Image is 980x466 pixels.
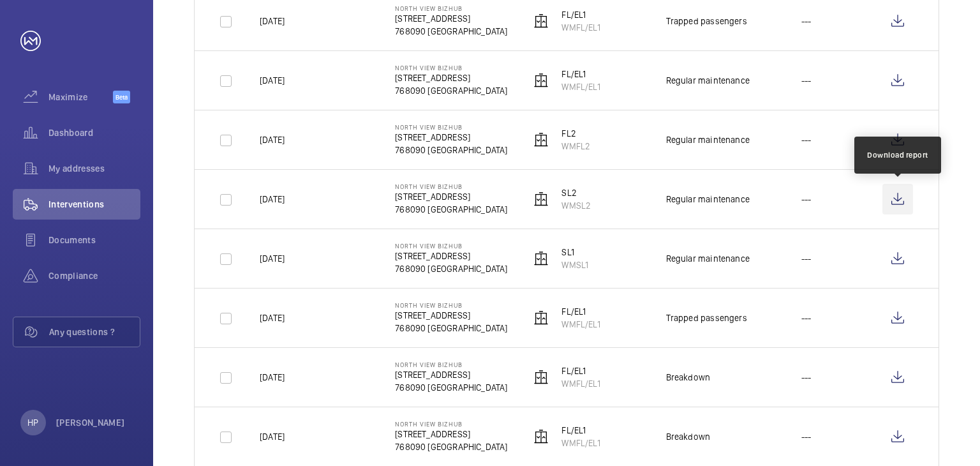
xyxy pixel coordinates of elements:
p: WMFL/EL1 [561,437,600,449]
p: [STREET_ADDRESS] [395,250,507,262]
p: [STREET_ADDRESS] [395,428,507,440]
p: 768090 [GEOGRAPHIC_DATA] [395,322,507,334]
p: North View Bizhub [395,64,507,71]
span: Documents [48,234,140,246]
p: --- [801,371,812,384]
div: Breakdown [666,371,711,384]
p: WMFL/EL1 [561,318,600,331]
p: --- [801,133,812,146]
div: Regular maintenance [666,74,750,87]
p: 768090 [GEOGRAPHIC_DATA] [395,440,507,453]
p: WMSL2 [561,199,591,212]
img: elevator.svg [533,310,549,326]
p: WMSL1 [561,259,588,271]
p: --- [801,193,812,206]
div: Trapped passengers [666,312,747,324]
p: WMFL/EL1 [561,80,600,93]
p: WMFL/EL1 [561,377,600,390]
div: Trapped passengers [666,15,747,27]
p: North View Bizhub [395,242,507,250]
p: FL/EL1 [561,8,600,21]
div: Regular maintenance [666,133,750,146]
p: --- [801,252,812,265]
div: Regular maintenance [666,252,750,265]
p: North View Bizhub [395,361,507,368]
p: --- [801,430,812,443]
img: elevator.svg [533,251,549,266]
p: 768090 [GEOGRAPHIC_DATA] [395,203,507,216]
p: [DATE] [260,15,285,27]
img: elevator.svg [533,73,549,88]
p: [STREET_ADDRESS] [395,71,507,84]
p: [PERSON_NAME] [56,416,125,429]
p: [DATE] [260,133,285,146]
span: Dashboard [48,126,140,139]
span: My addresses [48,162,140,175]
p: [STREET_ADDRESS] [395,368,507,381]
p: FL/EL1 [561,68,600,80]
span: Interventions [48,198,140,211]
img: elevator.svg [533,429,549,444]
p: [STREET_ADDRESS] [395,131,507,144]
p: [STREET_ADDRESS] [395,190,507,203]
p: North View Bizhub [395,123,507,131]
p: FL2 [561,127,590,140]
div: Regular maintenance [666,193,750,206]
p: [DATE] [260,74,285,87]
p: SL2 [561,186,591,199]
p: WMFL2 [561,140,590,153]
div: Download report [867,149,928,161]
span: Compliance [48,269,140,282]
p: FL/EL1 [561,305,600,318]
p: --- [801,312,812,324]
img: elevator.svg [533,13,549,29]
p: --- [801,15,812,27]
p: North View Bizhub [395,183,507,190]
p: [STREET_ADDRESS] [395,12,507,25]
p: --- [801,74,812,87]
p: 768090 [GEOGRAPHIC_DATA] [395,25,507,38]
p: FL/EL1 [561,365,600,377]
img: elevator.svg [533,192,549,207]
p: North View Bizhub [395,4,507,12]
img: elevator.svg [533,370,549,385]
img: elevator.svg [533,132,549,147]
div: Breakdown [666,430,711,443]
p: HP [27,416,38,429]
p: WMFL/EL1 [561,21,600,34]
span: Beta [113,91,130,103]
p: SL1 [561,246,588,259]
p: 768090 [GEOGRAPHIC_DATA] [395,144,507,156]
span: Any questions ? [49,326,140,338]
p: [DATE] [260,252,285,265]
p: 768090 [GEOGRAPHIC_DATA] [395,84,507,97]
p: FL/EL1 [561,424,600,437]
p: 768090 [GEOGRAPHIC_DATA] [395,262,507,275]
span: Maximize [48,91,113,103]
p: [DATE] [260,371,285,384]
p: [DATE] [260,193,285,206]
p: [STREET_ADDRESS] [395,309,507,322]
p: North View Bizhub [395,301,507,309]
p: North View Bizhub [395,420,507,428]
p: [DATE] [260,312,285,324]
p: 768090 [GEOGRAPHIC_DATA] [395,381,507,394]
p: [DATE] [260,430,285,443]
